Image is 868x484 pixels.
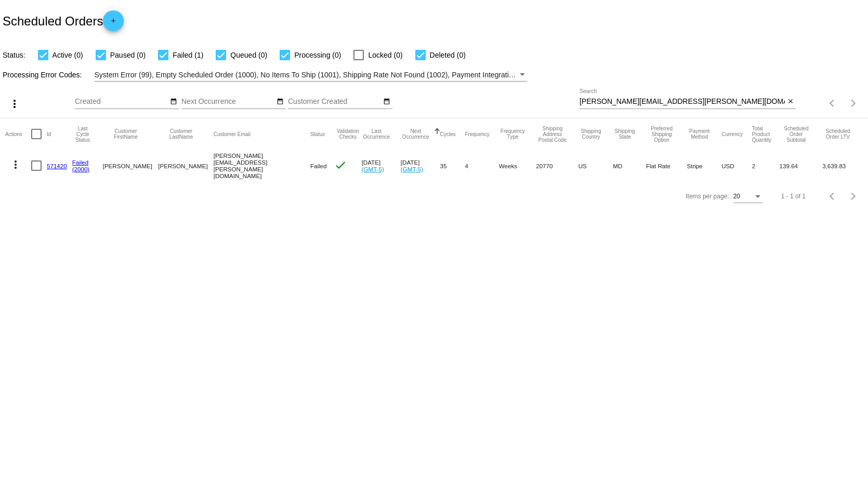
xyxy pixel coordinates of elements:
[687,150,721,182] mat-cell: Stripe
[103,128,149,140] button: Change sorting for CustomerFirstName
[362,150,401,182] mat-cell: [DATE]
[310,163,327,169] span: Failed
[75,98,168,106] input: Created
[781,193,806,200] div: 1 - 1 of 1
[110,49,146,61] span: Paused (0)
[578,150,613,182] mat-cell: US
[613,128,637,140] button: Change sorting for ShippingState
[733,193,762,200] mat-select: Items per page:
[780,150,823,182] mat-cell: 139.64
[430,49,466,61] span: Deleted (0)
[499,128,527,140] button: Change sorting for FrequencyType
[536,126,569,143] button: Change sorting for ShippingPostcode
[687,128,712,140] button: Change sorting for PaymentMethod.Type
[499,150,536,182] mat-cell: Weeks
[686,193,729,200] div: Items per page:
[362,166,384,172] a: (GMT-5)
[843,186,864,207] button: Next page
[822,186,843,207] button: Previous page
[52,49,83,61] span: Active (0)
[721,150,752,182] mat-cell: USD
[334,159,347,171] mat-icon: check
[401,166,423,172] a: (GMT-5)
[294,49,341,61] span: Processing (0)
[787,98,794,106] mat-icon: close
[401,150,440,182] mat-cell: [DATE]
[72,126,94,143] button: Change sorting for LastProcessingCycleId
[3,10,124,31] h2: Scheduled Orders
[368,49,402,61] span: Locked (0)
[752,118,780,150] mat-header-cell: Total Product Quantity
[158,128,204,140] button: Change sorting for CustomerLastName
[103,150,159,182] mat-cell: [PERSON_NAME]
[214,150,310,182] mat-cell: [PERSON_NAME][EMAIL_ADDRESS][PERSON_NAME][DOMAIN_NAME]
[362,128,391,140] button: Change sorting for LastOccurrenceUtc
[72,166,90,172] a: (2000)
[721,131,743,137] button: Change sorting for CurrencyIso
[613,150,646,182] mat-cell: MD
[170,98,177,106] mat-icon: date_range
[646,150,687,182] mat-cell: Flat Rate
[47,131,51,137] button: Change sorting for Id
[752,150,780,182] mat-cell: 2
[440,131,456,137] button: Change sorting for Cycles
[383,98,390,106] mat-icon: date_range
[5,118,31,150] mat-header-cell: Actions
[310,131,325,137] button: Change sorting for Status
[47,163,67,169] a: 571420
[646,126,678,143] button: Change sorting for PreferredShippingOption
[277,98,284,106] mat-icon: date_range
[465,150,499,182] mat-cell: 4
[158,150,213,182] mat-cell: [PERSON_NAME]
[95,69,528,82] mat-select: Filter by Processing Error Codes
[822,128,853,140] button: Change sorting for LifetimeValue
[107,17,120,30] mat-icon: add
[214,131,251,137] button: Change sorting for CustomerEmail
[334,118,361,150] mat-header-cell: Validation Checks
[288,98,382,106] input: Customer Created
[8,98,21,110] mat-icon: more_vert
[733,193,740,200] span: 20
[536,150,578,182] mat-cell: 20770
[173,49,203,61] span: Failed (1)
[785,97,796,107] button: Clear
[440,150,465,182] mat-cell: 35
[843,93,864,114] button: Next page
[3,71,82,79] span: Processing Error Codes:
[9,158,22,171] mat-icon: more_vert
[181,98,275,106] input: Next Occurrence
[822,93,843,114] button: Previous page
[578,128,604,140] button: Change sorting for ShippingCountry
[230,49,267,61] span: Queued (0)
[72,159,89,166] a: Failed
[580,98,785,106] input: Search
[465,131,490,137] button: Change sorting for Frequency
[401,128,431,140] button: Change sorting for NextOccurrenceUtc
[822,150,863,182] mat-cell: 3,639.83
[3,51,25,59] span: Status:
[780,126,813,143] button: Change sorting for Subtotal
